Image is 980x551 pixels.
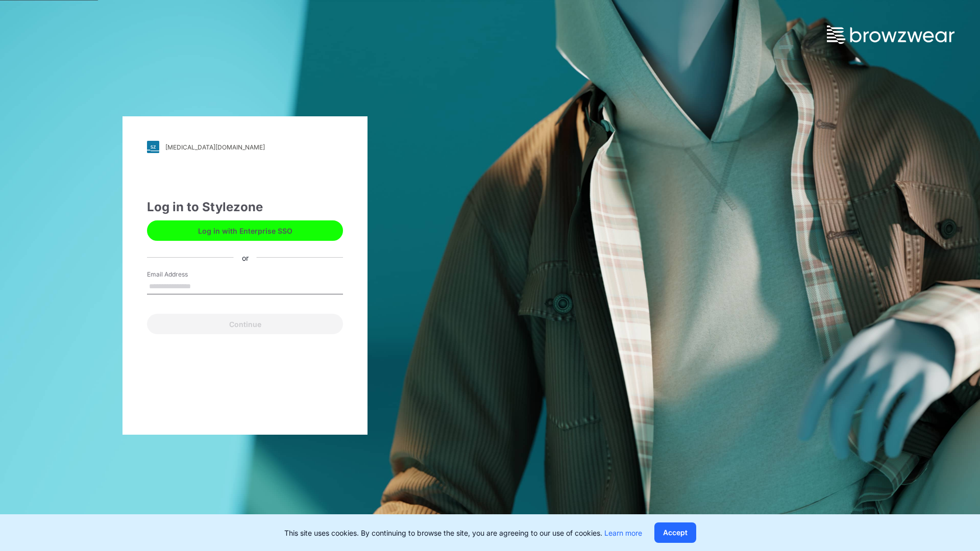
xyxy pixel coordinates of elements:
[147,220,343,241] button: Log in with Enterprise SSO
[827,26,954,44] img: browzwear-logo.73288ffb.svg
[284,528,642,538] p: This site uses cookies. By continuing to browse the site, you are agreeing to our use of cookies.
[604,529,642,537] a: Learn more
[165,143,265,151] div: [MEDICAL_DATA][DOMAIN_NAME]
[654,522,696,543] button: Accept
[147,198,343,216] div: Log in to Stylezone
[147,270,218,279] label: Email Address
[147,141,343,153] a: [MEDICAL_DATA][DOMAIN_NAME]
[147,141,159,153] img: svg+xml;base64,PHN2ZyB3aWR0aD0iMjgiIGhlaWdodD0iMjgiIHZpZXdCb3g9IjAgMCAyOCAyOCIgZmlsbD0ibm9uZSIgeG...
[234,252,257,263] div: or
